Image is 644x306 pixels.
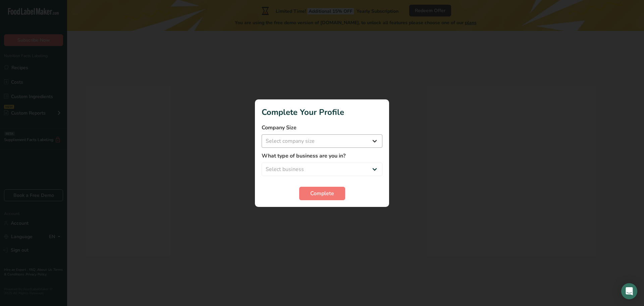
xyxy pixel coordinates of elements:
div: Open Intercom Messenger [621,283,637,299]
button: Complete [299,187,345,200]
h1: Complete Your Profile [262,106,382,118]
label: Company Size [262,124,382,132]
label: What type of business are you in? [262,152,382,160]
span: Complete [310,189,334,198]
